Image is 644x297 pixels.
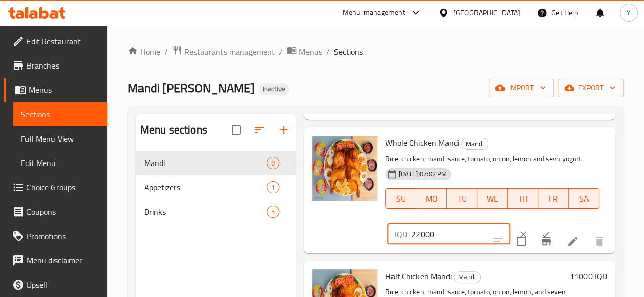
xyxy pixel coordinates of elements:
[587,229,611,253] button: delete
[267,207,279,217] span: 5
[447,188,478,209] button: TU
[4,200,107,224] a: Coupons
[4,224,107,248] a: Promotions
[259,83,289,95] div: Inactive
[312,136,377,201] img: Whole Chicken Mandi
[569,188,599,209] button: SA
[385,153,599,166] p: Rice, chicken, mandi sauce, tomato, onion, lemon and sevn yogurt.
[26,279,99,291] span: Upsell
[558,79,624,97] button: export
[13,151,107,175] a: Edit Menu
[4,273,107,297] a: Upsell
[534,229,558,253] button: Branch-specific-item
[21,157,99,169] span: Edit Menu
[454,271,480,283] span: Mandi
[326,46,330,58] li: /
[184,46,275,58] span: Restaurants management
[497,82,546,94] span: import
[4,175,107,200] a: Choice Groups
[395,228,407,240] p: IQD
[462,138,488,150] span: Mandi
[267,157,279,169] div: items
[259,85,289,93] span: Inactive
[4,248,107,273] a: Menu disclaimer
[385,269,452,284] span: Half Chicken Mandi
[566,82,615,94] span: export
[144,206,267,218] span: Drinks
[299,46,322,58] span: Menus
[4,29,107,53] a: Edit Restaurant
[390,191,412,206] span: SU
[26,35,99,47] span: Edit Restaurant
[385,135,459,150] span: Whole Chicken Mandi
[4,53,107,78] a: Branches
[4,78,107,102] a: Menus
[172,45,275,58] a: Restaurants management
[567,235,579,247] a: Edit menu item
[128,45,624,58] nav: breadcrumb
[343,7,405,19] div: Menu-management
[411,224,510,244] input: Please enter price
[538,188,569,209] button: FR
[385,188,416,209] button: SU
[279,46,283,58] li: /
[21,133,99,145] span: Full Menu View
[13,126,107,151] a: Full Menu View
[421,191,443,206] span: MO
[542,191,565,206] span: FR
[247,118,271,142] span: Sort sections
[128,77,255,100] span: Mandi [PERSON_NAME]
[267,158,279,168] span: 9
[512,223,535,245] button: clear
[226,119,247,141] span: Select all sections
[573,191,595,206] span: SA
[136,151,296,175] div: Mandi9
[271,118,296,142] button: Add section
[570,269,607,283] h6: 11000 IQD
[144,157,267,169] span: Mandi
[26,206,99,218] span: Coupons
[267,206,279,218] div: items
[511,230,532,252] span: Select to update
[535,223,557,245] button: ok
[395,169,451,179] span: [DATE] 07:02 PM
[416,188,447,209] button: MO
[21,108,99,120] span: Sections
[334,46,363,58] span: Sections
[287,45,322,58] a: Menus
[451,191,473,206] span: TU
[164,46,168,58] li: /
[512,191,534,206] span: TH
[26,181,99,193] span: Choice Groups
[477,188,508,209] button: WE
[136,147,296,228] nav: Menu sections
[136,175,296,200] div: Appetizers1
[140,122,207,138] h2: Menu sections
[29,84,99,96] span: Menus
[136,200,296,224] div: Drinks5
[26,254,99,267] span: Menu disclaimer
[489,79,554,97] button: import
[508,188,538,209] button: TH
[627,7,631,18] span: Y
[481,191,503,206] span: WE
[453,7,520,18] div: [GEOGRAPHIC_DATA]
[267,183,279,192] span: 1
[26,230,99,242] span: Promotions
[128,46,160,58] a: Home
[267,181,279,193] div: items
[26,59,99,72] span: Branches
[13,102,107,126] a: Sections
[144,181,267,193] span: Appetizers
